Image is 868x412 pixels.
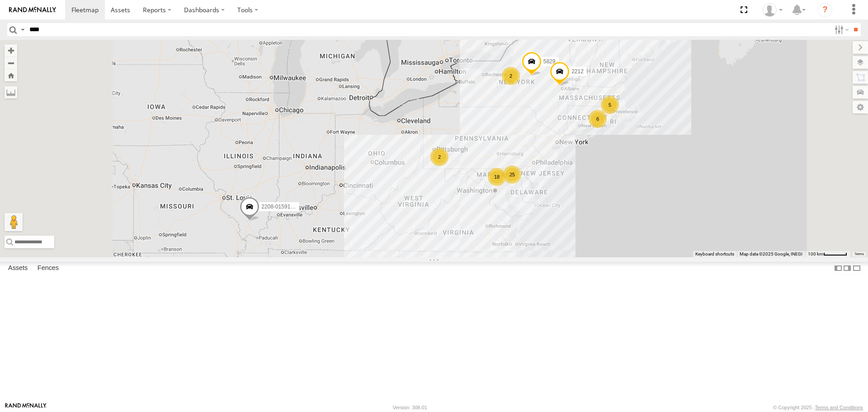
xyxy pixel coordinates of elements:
div: 2 [430,148,448,166]
label: Measure [5,86,17,99]
span: 5829 [543,59,556,65]
a: Terms (opens in new tab) [854,252,864,256]
label: Fences [33,262,63,275]
label: Dock Summary Table to the Right [843,262,852,275]
div: 5 [601,96,619,114]
button: Keyboard shortcuts [695,251,734,257]
button: Zoom Home [5,69,17,81]
button: Zoom out [5,57,17,69]
button: Zoom in [5,44,17,57]
label: Search Filter Options [831,23,850,36]
div: 25 [503,166,521,184]
label: Dock Summary Table to the Left [834,262,843,275]
button: Map Scale: 100 km per 49 pixels [805,251,850,257]
label: Search Query [19,23,26,36]
label: Map Settings [853,101,868,114]
span: 2212 [571,68,584,75]
label: Assets [4,262,32,275]
button: Drag Pegman onto the map to open Street View [5,213,23,231]
span: Map data ©2025 Google, INEGI [740,251,802,256]
a: Visit our Website [5,403,47,412]
span: 2208-015910002284753 [261,204,321,210]
div: 18 [488,168,506,186]
div: © Copyright 2025 - [773,405,863,410]
div: 2 [502,67,520,85]
span: 100 km [808,251,823,256]
div: ryan phillips [759,3,786,17]
a: Terms and Conditions [815,405,863,410]
label: Hide Summary Table [852,262,861,275]
img: rand-logo.svg [9,7,56,13]
i: ? [818,3,832,17]
div: 6 [589,110,607,128]
div: Version: 308.01 [393,405,427,410]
